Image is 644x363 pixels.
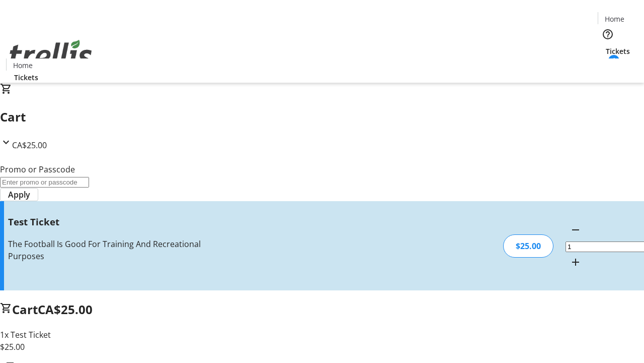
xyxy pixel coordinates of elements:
[6,29,96,79] img: Orient E2E Organization cokRgQ0ocx's Logo
[598,24,618,44] button: Help
[503,234,553,258] div: $25.00
[8,238,228,262] div: The Football Is Good For Training And Recreational Purposes
[598,46,638,56] a: Tickets
[6,72,46,83] a: Tickets
[7,60,39,71] a: Home
[8,215,228,229] h3: Test Ticket
[566,252,586,272] button: Increment by one
[598,56,618,77] button: Cart
[606,46,630,56] span: Tickets
[598,14,630,24] a: Home
[12,140,47,151] span: CA$25.00
[8,189,30,201] span: Apply
[566,220,586,240] button: Decrement by one
[605,14,624,24] span: Home
[13,60,33,71] span: Home
[38,301,93,318] span: CA$25.00
[14,72,38,83] span: Tickets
